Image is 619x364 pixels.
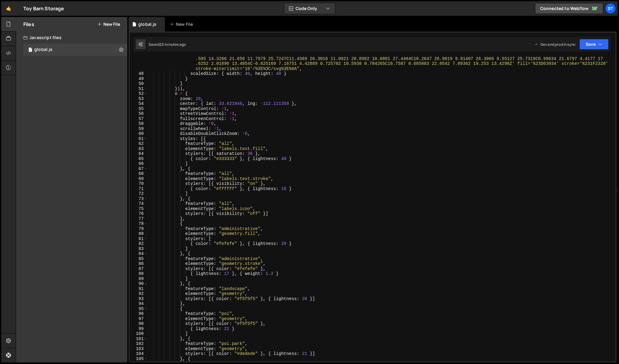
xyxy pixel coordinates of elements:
[130,121,148,126] div: 58
[130,341,148,346] div: 102
[130,51,148,71] div: 47
[16,32,127,44] div: Javascript files
[130,291,148,296] div: 92
[130,161,148,166] div: 66
[130,136,148,142] div: 61
[130,191,148,196] div: 72
[130,351,148,356] div: 104
[130,336,148,342] div: 101
[130,81,148,86] div: 50
[149,42,186,47] div: Saved
[130,211,148,216] div: 76
[130,276,148,282] div: 89
[130,111,148,116] div: 56
[130,286,148,292] div: 91
[138,21,156,27] div: global.js
[130,76,148,82] div: 49
[130,331,148,336] div: 100
[159,42,186,47] div: 22 minutes ago
[130,196,148,202] div: 73
[130,321,148,326] div: 98
[130,326,148,332] div: 99
[130,311,148,316] div: 96
[130,156,148,162] div: 65
[534,42,576,47] div: Dev and prod in sync
[130,141,148,146] div: 62
[130,181,148,186] div: 70
[130,101,148,106] div: 54
[130,201,148,206] div: 74
[605,3,616,14] a: ST
[130,216,148,222] div: 77
[130,166,148,172] div: 67
[130,301,148,306] div: 94
[28,48,32,53] span: 1
[130,231,148,236] div: 80
[130,296,148,302] div: 93
[130,106,148,112] div: 55
[130,256,148,262] div: 85
[130,116,148,122] div: 57
[130,306,148,312] div: 95
[170,21,195,27] div: New File
[579,39,609,50] button: Save
[130,266,148,272] div: 87
[130,356,148,362] div: 105
[130,346,148,352] div: 103
[23,21,34,28] h2: Files
[130,261,148,266] div: 86
[130,246,148,252] div: 83
[34,47,52,52] div: global.js
[23,5,64,12] div: Toy Barn Storage
[130,226,148,232] div: 79
[284,3,335,14] button: Code Only
[130,251,148,256] div: 84
[535,3,603,14] a: Connected to Webflow
[130,186,148,192] div: 71
[130,131,148,136] div: 60
[130,151,148,156] div: 64
[1,1,16,16] a: 🤙
[130,206,148,212] div: 75
[130,96,148,102] div: 53
[130,236,148,242] div: 81
[130,176,148,182] div: 69
[130,91,148,96] div: 52
[130,271,148,276] div: 88
[130,171,148,176] div: 68
[130,126,148,132] div: 59
[23,44,127,56] div: 16992/46607.js
[97,22,120,27] button: New File
[130,281,148,286] div: 90
[130,316,148,322] div: 97
[130,241,148,246] div: 82
[130,221,148,226] div: 78
[130,71,148,76] div: 48
[130,86,148,92] div: 51
[130,146,148,152] div: 63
